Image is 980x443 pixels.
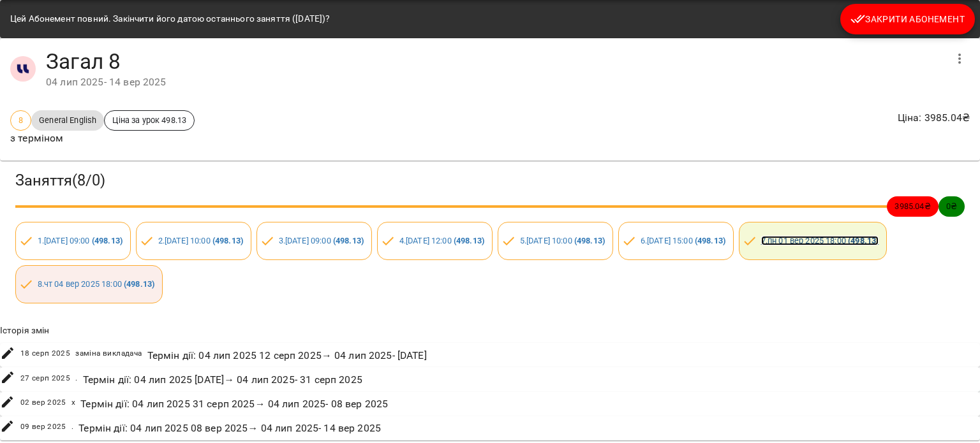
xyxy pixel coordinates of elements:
[78,394,390,414] div: Термін дії : 04 лип 2025 31 серп 2025 → 04 лип 2025 - 08 вер 2025
[887,200,938,212] span: 3985.04 ₴
[10,56,36,82] img: 1255ca683a57242d3abe33992970777d.jpg
[158,236,243,245] a: 2.[DATE] 10:00 (498.13)
[20,347,71,360] span: 18 серп 2025
[848,236,879,245] b: ( 498.13 )
[641,236,725,245] a: 6.[DATE] 15:00 (498.13)
[20,372,71,385] span: 27 серп 2025
[10,8,330,31] div: Цей Абонемент повний. Закінчити його датою останнього заняття ([DATE])?
[695,236,725,245] b: ( 498.13 )
[145,345,429,366] div: Термін дії : 04 лип 2025 12 серп 2025 → 04 лип 2025 - [DATE]
[71,396,75,409] span: х
[92,236,122,245] b: ( 498.13 )
[105,114,194,126] span: Ціна за урок 498.13
[20,396,66,409] span: 02 вер 2025
[38,279,155,289] a: 8.чт 04 вер 2025 18:00 (498.13)
[15,171,965,191] h3: Заняття ( 8 / 0 )
[46,48,944,75] h4: Загал 8
[333,236,364,245] b: ( 498.13 )
[399,236,484,245] a: 4.[DATE] 12:00 (498.13)
[279,236,364,245] a: 3.[DATE] 09:00 (498.13)
[212,236,243,245] b: ( 498.13 )
[939,200,965,212] span: 0 ₴
[574,236,605,245] b: ( 498.13 )
[20,421,66,433] span: 09 вер 2025
[124,279,154,289] b: ( 498.13 )
[76,418,383,439] div: Термін дії : 04 лип 2025 08 вер 2025 → 04 лип 2025 - 14 вер 2025
[75,347,142,360] span: заміна викладача
[454,236,484,245] b: ( 498.13 )
[840,4,975,34] button: Закрити Абонемент
[80,370,365,390] div: Термін дії : 04 лип 2025 [DATE] → 04 лип 2025 - 31 серп 2025
[898,110,970,126] p: Ціна : 3985.04 ₴
[11,114,31,126] span: 8
[31,114,104,126] span: General English
[75,372,77,385] span: .
[71,421,73,433] span: .
[46,75,944,90] div: 04 лип 2025 - 14 вер 2025
[520,236,605,245] a: 5.[DATE] 10:00 (498.13)
[10,131,195,146] p: з терміном
[38,236,122,245] a: 1.[DATE] 09:00 (498.13)
[761,236,879,245] a: 7.пн 01 вер 2025 18:00 (498.13)
[850,11,965,27] span: Закрити Абонемент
